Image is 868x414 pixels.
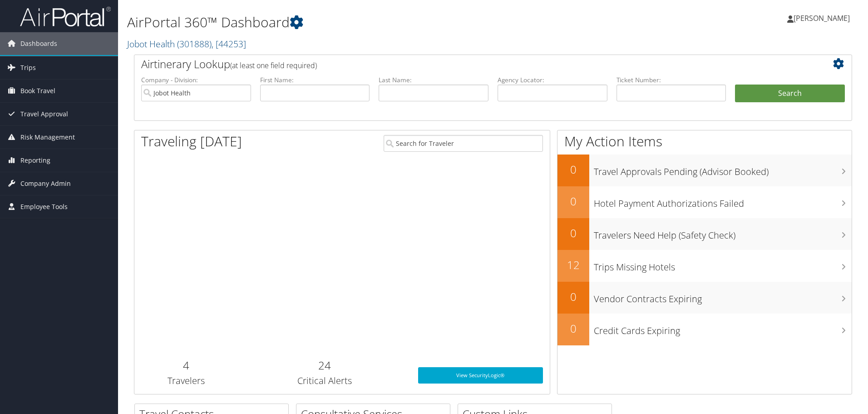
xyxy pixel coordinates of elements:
[735,85,845,103] button: Search
[557,289,589,304] h2: 0
[787,5,859,32] a: [PERSON_NAME]
[245,358,404,373] h2: 24
[594,256,852,274] h3: Trips Missing Hotels
[141,56,785,72] h2: Airtinerary Lookup
[557,257,589,273] h2: 12
[20,32,57,55] span: Dashboards
[212,38,246,50] span: , [ 44253 ]
[557,225,589,241] h2: 0
[20,56,36,79] span: Trips
[557,186,852,218] a: 0Hotel Payment Authorizations Failed
[177,38,212,50] span: ( 301888 )
[557,218,852,250] a: 0Travelers Need Help (Safety Check)
[20,195,68,218] span: Employee Tools
[127,38,246,50] a: Jobot Health
[20,80,55,102] span: Book Travel
[557,321,589,336] h2: 0
[384,135,543,152] input: Search for Traveler
[557,162,589,177] h2: 0
[379,75,488,85] label: Last Name:
[20,103,68,125] span: Travel Approval
[418,367,543,384] a: View SecurityLogic®
[141,358,232,373] h2: 4
[557,250,852,282] a: 12Trips Missing Hotels
[557,194,589,209] h2: 0
[141,75,251,85] label: Company - Division:
[230,60,317,70] span: (at least one field required)
[127,13,615,32] h1: AirPortal 360™ Dashboard
[594,288,852,305] h3: Vendor Contracts Expiring
[557,132,852,151] h1: My Action Items
[594,320,852,337] h3: Credit Cards Expiring
[141,374,232,387] h3: Travelers
[20,172,71,195] span: Company Admin
[498,75,607,85] label: Agency Locator:
[20,149,50,172] span: Reporting
[616,75,726,85] label: Ticket Number:
[594,193,852,210] h3: Hotel Payment Authorizations Failed
[20,126,75,149] span: Risk Management
[794,13,850,23] span: [PERSON_NAME]
[20,6,111,27] img: airportal-logo.png
[141,132,242,151] h1: Traveling [DATE]
[594,224,852,242] h3: Travelers Need Help (Safety Check)
[557,314,852,345] a: 0Credit Cards Expiring
[557,155,852,186] a: 0Travel Approvals Pending (Advisor Booked)
[594,161,852,178] h3: Travel Approvals Pending (Advisor Booked)
[557,282,852,314] a: 0Vendor Contracts Expiring
[245,374,404,387] h3: Critical Alerts
[260,75,370,85] label: First Name:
